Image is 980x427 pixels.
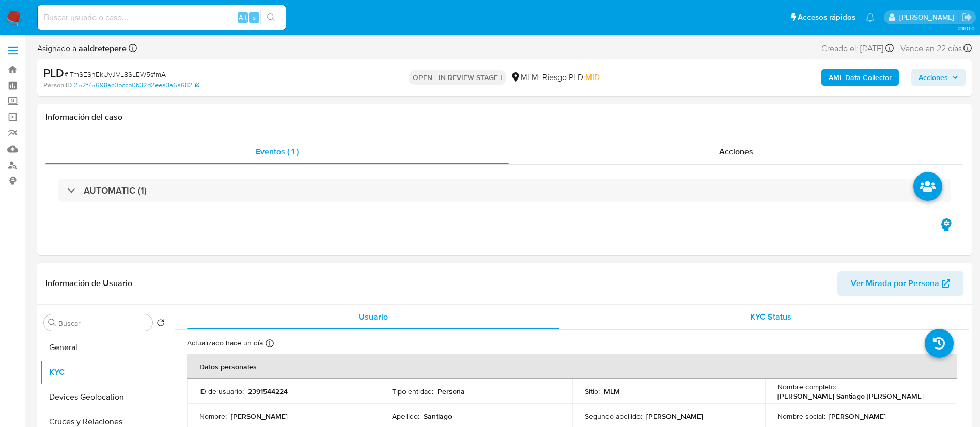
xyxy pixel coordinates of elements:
[187,338,263,348] p: Actualizado hace un día
[64,69,166,80] span: # lTmSEShEkUyJVL8SLEW5sfmA
[821,69,899,86] button: AML Data Collector
[48,319,56,327] button: Buscar
[248,387,288,396] p: 2391544224
[40,385,169,409] button: Devices Geolocation
[961,12,972,23] a: Salir
[896,41,898,55] span: -
[239,12,247,22] span: Alt
[777,391,924,401] p: [PERSON_NAME] Santiago [PERSON_NAME]
[585,412,642,421] p: Segundo apellido :
[851,271,939,296] span: Ver Mirada por Persona
[542,72,600,83] span: Riesgo PLD:
[256,146,299,157] span: Eventos ( 1 )
[43,81,72,90] b: Person ID
[604,387,620,396] p: MLM
[157,319,165,330] button: Volver al orden por defecto
[798,12,855,23] span: Accesos rápidos
[438,387,465,396] p: Persona
[58,319,148,328] input: Buscar
[199,387,244,396] p: ID de usuario :
[919,69,948,86] span: Acciones
[777,412,825,421] p: Nombre social :
[829,412,886,421] p: [PERSON_NAME]
[37,43,127,54] span: Asignado a
[392,387,433,396] p: Tipo entidad :
[777,382,836,391] p: Nombre completo :
[45,112,963,122] h1: Información del caso
[74,81,199,90] a: 252f75698ac0bccb0b32d2eea3a6a682
[43,65,64,81] b: PLD
[510,72,538,83] div: MLM
[38,11,286,24] input: Buscar usuario o caso...
[585,71,600,83] span: MID
[829,69,892,86] b: AML Data Collector
[900,43,962,54] span: Vence en 22 días
[45,278,132,289] h1: Información de Usuario
[199,412,227,421] p: Nombre :
[866,13,875,22] a: Notificaciones
[260,10,282,25] button: search-icon
[424,412,452,421] p: Santiago
[750,311,791,323] span: KYC Status
[392,412,419,421] p: Apellido :
[187,354,957,379] th: Datos personales
[359,311,388,323] span: Usuario
[58,179,951,202] div: AUTOMATIC (1)
[837,271,963,296] button: Ver Mirada por Persona
[253,12,256,22] span: s
[821,41,894,55] div: Creado el: [DATE]
[719,146,753,157] span: Acciones
[899,12,958,22] p: alicia.aldreteperez@mercadolibre.com.mx
[84,185,147,196] h3: AUTOMATIC (1)
[231,412,288,421] p: [PERSON_NAME]
[40,360,169,385] button: KYC
[585,387,600,396] p: Sitio :
[911,69,966,86] button: Acciones
[40,335,169,360] button: General
[76,42,127,54] b: aaldretepere
[409,70,506,85] p: OPEN - IN REVIEW STAGE I
[646,412,703,421] p: [PERSON_NAME]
